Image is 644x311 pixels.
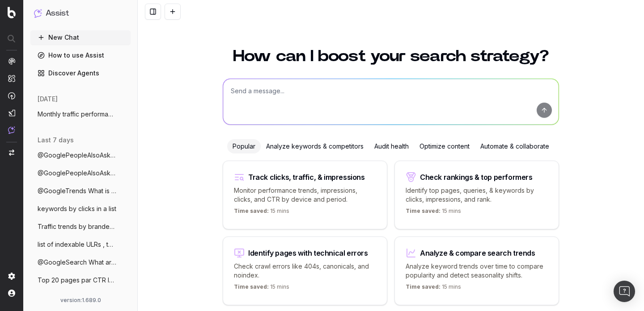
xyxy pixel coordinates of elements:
[614,281,635,302] div: Open Intercom Messenger
[30,291,131,305] button: need a list of the indexable URLs with n
[38,258,116,267] span: @GoogleSearch What are the main SERP fea
[38,187,116,195] span: @GoogleTrends What is currently trending
[406,186,548,204] p: Identify top pages, queries, & keywords by clicks, impressions, and rank.
[38,204,116,213] span: keywords by clicks in a list
[46,7,69,20] h1: Assist
[8,109,15,116] img: Studio
[369,139,414,153] div: Audit health
[8,75,15,82] img: Intelligence
[30,48,131,62] a: How to use Assist
[234,283,289,294] p: 15 mins
[34,9,42,17] img: Assist
[9,149,14,156] img: Switch project
[38,240,116,249] span: list of indexable ULRs , top10 by device
[261,139,369,153] div: Analyze keywords & competitors
[234,207,269,214] span: Time saved:
[8,7,16,18] img: Botify logo
[406,207,441,214] span: Time saved:
[234,262,376,280] p: Check crawl errors like 404s, canonicals, and noindex.
[30,202,131,216] button: keywords by clicks in a list
[30,30,131,45] button: New Chat
[248,249,368,257] div: Identify pages with technical errors
[30,220,131,234] button: Traffic trends by branded vs non branded
[406,262,548,280] p: Analyze keyword trends over time to compare popularity and detect seasonality shifts.
[223,48,559,64] h1: How can I boost your search strategy?
[406,207,461,218] p: 15 mins
[420,249,535,257] div: Analyze & compare search trends
[8,126,15,134] img: Assist
[420,174,533,181] div: Check rankings & top performers
[38,151,116,160] span: @GooglePeopleAlsoAsk What are the 'Peopl
[30,66,131,80] a: Discover Agents
[234,186,376,204] p: Monitor performance trends, impressions, clicks, and CTR by device and period.
[227,139,261,153] div: Popular
[38,136,74,145] span: last 7 days
[38,110,116,119] span: Monthly traffic performance across devic
[30,148,131,162] button: @GooglePeopleAlsoAsk What are the 'Peopl
[8,58,15,65] img: Analytics
[30,184,131,198] button: @GoogleTrends What is currently trending
[475,139,555,153] div: Automate & collaborate
[38,169,116,178] span: @GooglePeopleAlsoAsk What are the 'Peopl
[8,290,15,297] img: My account
[30,255,131,270] button: @GoogleSearch What are the main SERP fea
[34,7,127,20] button: Assist
[234,283,269,290] span: Time saved:
[8,273,15,280] img: Setting
[406,283,461,294] p: 15 mins
[34,297,127,304] div: version: 1.689.0
[234,207,289,218] p: 15 mins
[30,273,131,287] button: Top 20 pages par CTR la semaine dernière
[38,276,116,285] span: Top 20 pages par CTR la semaine dernière
[30,166,131,180] button: @GooglePeopleAlsoAsk What are the 'Peopl
[30,237,131,252] button: list of indexable ULRs , top10 by device
[38,95,58,104] span: [DATE]
[248,174,365,181] div: Track clicks, traffic, & impressions
[414,139,475,153] div: Optimize content
[8,92,15,100] img: Activation
[38,222,116,231] span: Traffic trends by branded vs non branded
[30,107,131,121] button: Monthly traffic performance across devic
[406,283,441,290] span: Time saved:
